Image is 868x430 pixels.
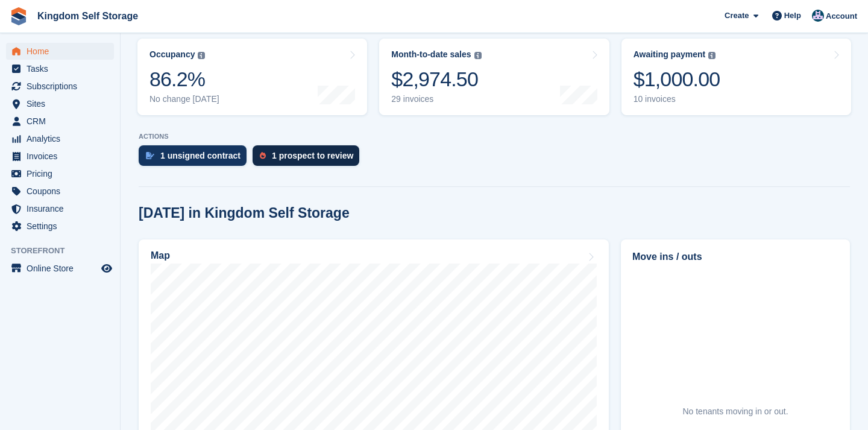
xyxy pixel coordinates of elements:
[826,10,857,22] span: Account
[391,67,481,92] div: $2,974.50
[151,250,170,261] h2: Map
[634,67,720,92] div: $1,000.00
[6,95,114,112] a: menu
[137,39,367,115] a: Occupancy 86.2% No change [DATE]
[139,145,253,172] a: 1 unsigned contract
[149,67,219,92] div: 86.2%
[6,78,114,95] a: menu
[149,49,195,60] div: Occupancy
[27,95,99,112] span: Sites
[708,52,715,59] img: icon-info-grey-7440780725fd019a000dd9b08b2336e03edf1995a4989e88bcd33f0948082b44.svg
[198,52,205,59] img: icon-info-grey-7440780725fd019a000dd9b08b2336e03edf1995a4989e88bcd33f0948082b44.svg
[6,183,114,200] a: menu
[6,260,114,277] a: menu
[27,130,99,147] span: Analytics
[27,165,99,182] span: Pricing
[27,148,99,165] span: Invoices
[146,152,154,159] img: contract_signature_icon-13c848040528278c33f63329250d36e43548de30e8caae1d1a13099fd9432cc5.svg
[27,260,99,277] span: Online Store
[725,10,749,22] span: Create
[272,151,353,160] div: 1 prospect to review
[260,152,266,159] img: prospect-51fa495bee0391a8d652442698ab0144808aea92771e9ea1ae160a38d050c398.svg
[139,133,850,141] p: ACTIONS
[6,43,114,60] a: menu
[621,39,851,115] a: Awaiting payment $1,000.00 10 invoices
[474,52,482,59] img: icon-info-grey-7440780725fd019a000dd9b08b2336e03edf1995a4989e88bcd33f0948082b44.svg
[6,148,114,165] a: menu
[6,130,114,147] a: menu
[99,261,114,276] a: Preview store
[6,113,114,130] a: menu
[139,205,350,221] h2: [DATE] in Kingdom Self Storage
[10,7,28,25] img: stora-icon-8386f47178a22dfd0bd8f6a31ec36ba5ce8667c1dd55bd0f319d3a0aa187defe.svg
[6,218,114,235] a: menu
[11,245,120,257] span: Storefront
[812,10,824,22] img: Bradley Werlin
[634,49,706,60] div: Awaiting payment
[634,94,720,104] div: 10 invoices
[27,60,99,77] span: Tasks
[632,250,838,264] h2: Move ins / outs
[6,165,114,182] a: menu
[27,78,99,95] span: Subscriptions
[379,39,609,115] a: Month-to-date sales $2,974.50 29 invoices
[27,43,99,60] span: Home
[6,200,114,217] a: menu
[391,49,471,60] div: Month-to-date sales
[27,183,99,200] span: Coupons
[149,94,219,104] div: No change [DATE]
[33,6,143,26] a: Kingdom Self Storage
[6,60,114,77] a: menu
[784,10,801,22] span: Help
[27,218,99,235] span: Settings
[27,200,99,217] span: Insurance
[391,94,481,104] div: 29 invoices
[160,151,241,160] div: 1 unsigned contract
[682,405,788,418] div: No tenants moving in or out.
[27,113,99,130] span: CRM
[253,145,365,172] a: 1 prospect to review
